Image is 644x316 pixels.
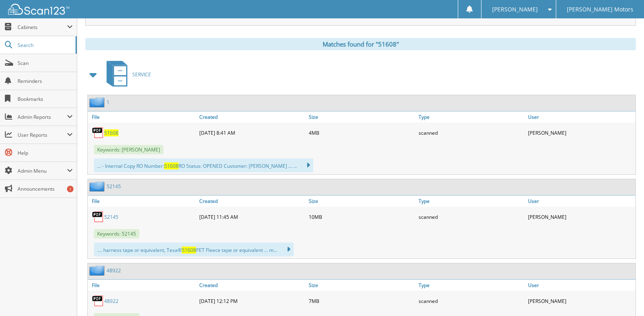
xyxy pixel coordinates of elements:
[164,162,178,169] span: 51608
[104,129,118,136] a: 51608
[18,24,67,31] span: Cabinets
[18,167,67,174] span: Admin Menu
[526,196,635,207] a: User
[92,211,104,223] img: PDF.png
[417,125,526,141] div: scanned
[197,111,307,122] a: Created
[92,127,104,139] img: PDF.png
[492,7,538,12] span: [PERSON_NAME]
[526,280,635,291] a: User
[307,196,416,207] a: Size
[132,71,151,78] span: SERVICE
[307,111,416,122] a: Size
[417,280,526,291] a: Type
[18,96,73,102] span: Bookmarks
[94,158,313,172] div: ... - Internal Copy RO Number: RO Status: OPENED Customer: [PERSON_NAME] ... ...
[526,209,635,225] div: [PERSON_NAME]
[197,196,307,207] a: Created
[88,196,197,207] a: File
[107,183,121,190] a: 52145
[94,229,139,238] span: Keywords: 52145
[417,293,526,309] div: scanned
[8,4,69,15] img: scan123-logo-white.svg
[182,247,196,254] span: 51608
[18,113,67,120] span: Admin Reports
[104,298,118,305] a: 48922
[18,78,73,85] span: Reminders
[307,280,416,291] a: Size
[94,145,163,154] span: Keywords: [PERSON_NAME]
[18,42,71,49] span: Search
[89,97,107,107] img: folder2.png
[526,293,635,309] div: [PERSON_NAME]
[197,293,307,309] div: [DATE] 12:12 PM
[197,209,307,225] div: [DATE] 11:45 AM
[89,181,107,191] img: folder2.png
[307,293,416,309] div: 7MB
[18,131,67,138] span: User Reports
[107,267,121,274] a: 48922
[307,125,416,141] div: 4MB
[197,280,307,291] a: Created
[417,209,526,225] div: scanned
[417,196,526,207] a: Type
[94,243,294,256] div: .... harness tape or equivalent, Tesa® PET Fleece tape or equivalent ... m...
[102,58,151,91] a: SERVICE
[67,186,74,192] div: 1
[417,111,526,122] a: Type
[92,295,104,307] img: PDF.png
[307,209,416,225] div: 10MB
[88,280,197,291] a: File
[526,111,635,122] a: User
[104,214,118,220] a: 52145
[89,265,107,276] img: folder2.png
[526,125,635,141] div: [PERSON_NAME]
[88,111,197,122] a: File
[197,125,307,141] div: [DATE] 8:41 AM
[18,149,73,156] span: Help
[567,7,633,12] span: [PERSON_NAME] Motors
[18,185,73,192] span: Announcements
[85,38,636,50] div: Matches found for "51608"
[107,99,109,106] a: 1
[18,60,73,67] span: Scan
